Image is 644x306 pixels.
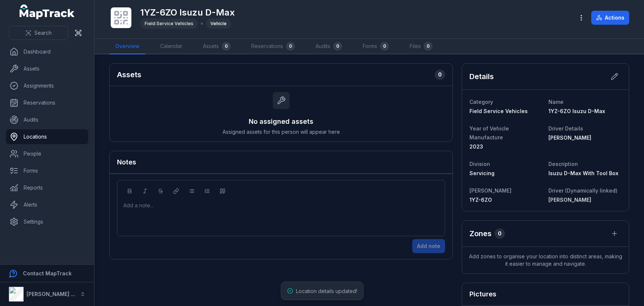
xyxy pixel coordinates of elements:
a: Alerts [6,197,88,212]
h3: Notes [117,157,136,167]
h3: Pictures [469,289,496,299]
h2: Zones [469,228,492,239]
span: Servicing [469,170,495,176]
span: Year of Vehicle Manufacture [469,125,509,140]
span: Search [34,29,52,37]
a: Locations [6,129,88,144]
h2: Assets [117,69,141,80]
div: 0 [435,69,445,80]
a: Reservations [6,95,88,110]
div: 0 [380,42,389,51]
span: 1YZ-6ZO Isuzu D-Max [548,108,605,114]
a: Audits [6,112,88,127]
span: 1YZ-6ZO [469,197,492,203]
a: Assets0 [197,39,237,54]
a: Reports [6,180,88,195]
strong: Contact MapTrack [23,270,72,276]
h2: Details [469,71,494,82]
a: Assets [6,61,88,76]
div: 0 [286,42,295,51]
a: Audits0 [310,39,348,54]
button: Search [9,26,68,40]
span: [PERSON_NAME] [548,135,591,141]
a: Overview [109,39,145,54]
div: Vehicle [206,18,231,29]
h3: No assigned assets [249,116,313,127]
div: 0 [222,42,231,51]
span: Driver Details [548,125,583,132]
a: Forms0 [357,39,395,54]
span: Name [548,99,564,105]
span: Field Service Vehicles [145,21,193,26]
a: Calendar [154,39,188,54]
a: Reservations0 [245,39,301,54]
span: Category [469,99,493,105]
span: Isuzu D-Max With Tool Box [548,170,619,176]
a: Settings [6,214,88,229]
span: Assigned assets for this person will appear here [223,128,340,136]
button: Actions [591,11,629,25]
a: MapTrack [20,4,75,19]
div: 0 [333,42,342,51]
a: [PERSON_NAME] [548,196,621,204]
a: People [6,146,88,161]
a: Files0 [404,39,438,54]
span: Field Service Vehicles [469,108,528,114]
a: Dashboard [6,44,88,59]
span: Location details updated! [296,288,357,294]
span: 2023 [469,143,483,150]
h1: 1YZ-6ZO Isuzu D-Max [140,7,235,18]
div: 0 [424,42,433,51]
div: 0 [495,228,505,239]
span: Driver (Dynamically linked) [548,187,617,194]
a: Forms [6,163,88,178]
a: Assignments [6,78,88,93]
span: Division [469,161,490,167]
span: Description [548,161,578,167]
span: Add zones to organise your location into distinct areas, making it easier to manage and navigate. [462,247,629,273]
span: [PERSON_NAME] [469,187,512,194]
strong: [PERSON_NAME] Air [27,291,78,297]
